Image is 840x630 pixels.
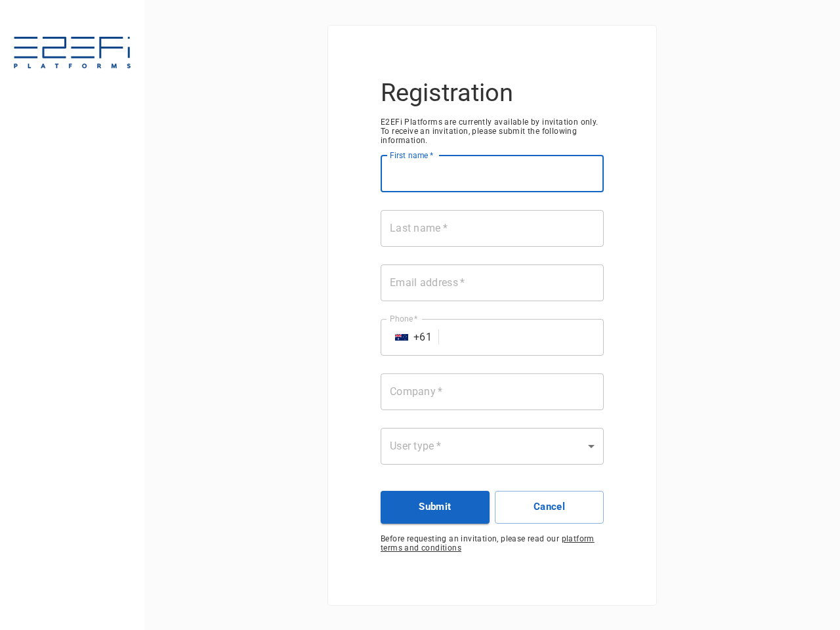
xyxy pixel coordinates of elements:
label: Phone [390,313,418,324]
img: E2EFiPLATFORMS-7f06cbf9.svg [13,37,131,71]
button: Select country [390,325,413,349]
button: Submit [381,491,490,524]
label: First name [390,150,433,161]
span: Before requesting an invitation, please read our [381,534,604,553]
h3: Registration [381,78,604,107]
span: E2EFi Platforms are currently available by invitation only. To receive an invitation, please subm... [381,117,604,145]
img: unknown [395,334,408,341]
button: Cancel [495,491,604,524]
span: platform terms and conditions [381,534,595,553]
